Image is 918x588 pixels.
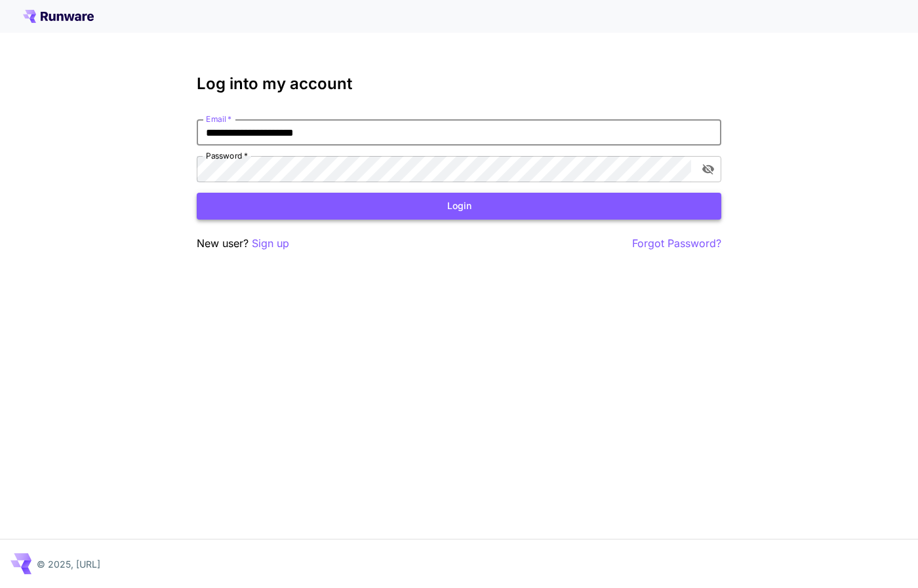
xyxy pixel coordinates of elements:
[252,235,289,252] button: Sign up
[197,75,721,93] h3: Log into my account
[632,235,721,252] button: Forgot Password?
[206,150,248,161] label: Password
[197,193,721,220] button: Login
[197,235,289,252] p: New user?
[206,113,231,125] label: Email
[696,157,720,181] button: toggle password visibility
[37,557,100,571] p: © 2025, [URL]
